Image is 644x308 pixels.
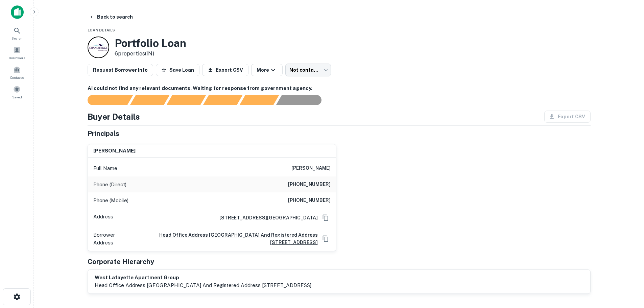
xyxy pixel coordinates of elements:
p: Phone (Mobile) [93,196,128,205]
button: Back to search [86,11,136,23]
span: Contacts [10,75,24,80]
h3: Portfolio Loan [115,37,186,50]
span: Borrowers [9,55,25,61]
a: head office address [GEOGRAPHIC_DATA] and registered address [STREET_ADDRESS] [134,231,318,246]
div: Documents found, AI parsing details... [166,95,206,105]
div: Principals found, still searching for contact information. This may take time... [239,95,279,105]
h5: Principals [88,128,119,139]
p: head office address [GEOGRAPHIC_DATA] and registered address [STREET_ADDRESS] [95,281,311,289]
h6: AI could not find any relevant documents. Waiting for response from government agency. [88,85,591,92]
img: capitalize-icon.png [11,5,24,19]
button: Copy Address [320,234,331,244]
h6: [PERSON_NAME] [93,147,136,155]
button: More [251,64,283,76]
p: Full Name [93,164,117,172]
button: Save Loan [156,64,199,76]
iframe: Chat Widget [610,254,644,286]
h4: Buyer Details [88,111,140,123]
a: Search [2,24,32,42]
div: Not contacted [285,64,331,76]
span: Search [11,35,23,41]
a: Saved [2,83,32,101]
button: Copy Address [320,213,331,223]
a: Borrowers [2,44,32,62]
div: AI fulfillment process complete. [276,95,330,105]
a: [STREET_ADDRESS][GEOGRAPHIC_DATA] [214,214,318,221]
div: Your request is received and processing... [130,95,169,105]
h5: Corporate Hierarchy [88,257,154,267]
h6: [PHONE_NUMBER] [288,181,331,189]
h6: [PERSON_NAME] [291,164,331,172]
span: Saved [12,94,22,100]
div: Sending borrower request to AI... [79,95,130,105]
button: Request Borrower Info [88,64,153,76]
h6: west lafayette apartment group [95,274,311,282]
a: Contacts [2,63,32,81]
p: 6 properties (IN) [115,50,186,58]
div: Principals found, AI now looking for contact information... [203,95,242,105]
button: Export CSV [202,64,248,76]
p: Address [93,213,113,223]
h6: [PHONE_NUMBER] [288,196,331,205]
span: Loan Details [88,28,115,32]
p: Borrower Address [93,231,131,247]
p: Phone (Direct) [93,181,126,189]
